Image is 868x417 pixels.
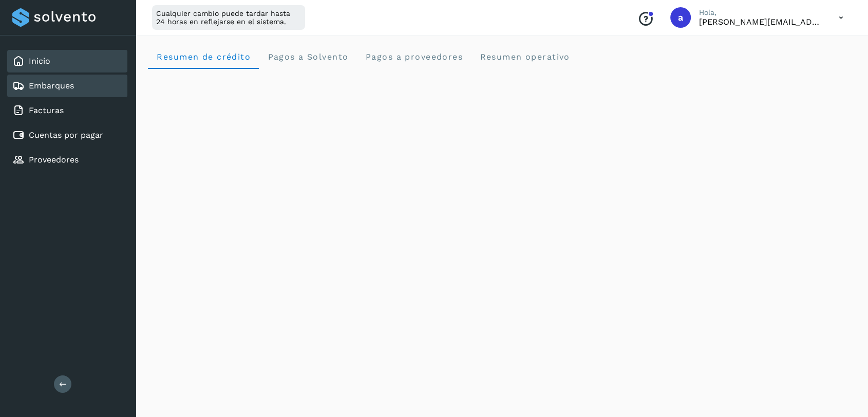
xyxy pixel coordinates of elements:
p: aldo@solvento.mx [699,17,822,27]
div: Embarques [7,75,127,97]
p: Hola, [699,8,822,17]
a: Facturas [29,105,64,115]
span: Resumen operativo [479,52,570,62]
a: Proveedores [29,155,79,165]
a: Inicio [29,56,50,66]
a: Embarques [29,81,74,90]
div: Proveedores [7,149,127,171]
div: Inicio [7,50,127,72]
a: Cuentas por pagar [29,130,103,140]
span: Resumen de crédito [156,52,251,62]
div: Cualquier cambio puede tardar hasta 24 horas en reflejarse en el sistema. [152,5,305,30]
span: Pagos a proveedores [365,52,463,62]
div: Facturas [7,99,127,122]
div: Cuentas por pagar [7,124,127,147]
span: Pagos a Solvento [267,52,348,62]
